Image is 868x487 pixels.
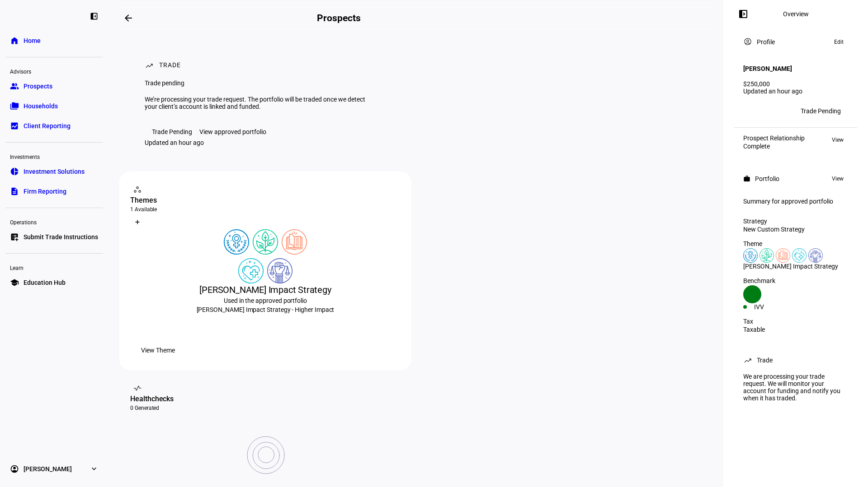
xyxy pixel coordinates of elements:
[253,229,278,255] img: climateChange.colored.svg
[743,143,805,150] div: Complete
[759,248,774,263] img: climateChange.colored.svg
[5,77,103,95] a: groupProspects
[90,464,99,473] eth-mat-symbol: expand_more
[145,96,367,110] div: We’re processing your trade request. The portfolio will be traded once we detect your client’s ac...
[827,135,848,145] button: View
[5,65,103,77] div: Advisors
[133,185,142,194] mat-icon: workspaces
[10,187,19,196] eth-mat-symbol: description
[130,341,186,359] button: View Theme
[24,464,72,473] span: [PERSON_NAME]
[743,198,848,205] div: Summary for approved portfolio
[743,218,848,225] div: Strategy
[757,357,773,364] div: Trade
[743,277,848,284] div: Benchmark
[24,232,98,241] span: Submit Trade Instructions
[24,121,71,130] span: Client Reporting
[224,229,249,255] img: womensRights.colored.svg
[738,9,749,19] mat-icon: left_panel_open
[317,13,360,23] h2: Prospects
[24,102,58,111] span: Households
[743,80,848,88] div: $250,000
[743,248,758,263] img: womensRights.colored.svg
[743,37,848,47] eth-panel-overview-card-header: Profile
[24,167,85,176] span: Investment Solutions
[130,206,401,213] div: 1 Available
[757,38,775,46] div: Profile
[743,263,848,270] div: [PERSON_NAME] Impact Strategy
[141,341,175,359] span: View Theme
[792,248,807,263] img: healthWellness.colored.svg
[159,61,181,70] div: Trade
[827,173,848,184] button: View
[10,121,19,130] eth-mat-symbol: bid_landscape
[743,356,752,365] mat-icon: trending_up
[743,173,848,184] eth-panel-overview-card-header: Portfolio
[152,128,192,135] div: Trade Pending
[743,240,848,247] div: Theme
[754,303,796,311] div: IVV
[743,37,752,46] mat-icon: account_circle
[123,13,134,23] mat-icon: arrow_backwards
[743,88,848,95] div: Updated an hour ago
[10,278,19,287] eth-mat-symbol: school
[197,306,335,313] span: [PERSON_NAME] Impact Strategy - Higher Impact
[24,82,52,91] span: Prospects
[747,108,754,114] span: KB
[10,167,19,176] eth-mat-symbol: pie_chart
[832,173,844,184] span: View
[761,108,767,114] span: +4
[834,37,844,47] span: Edit
[5,97,103,115] a: folder_copyHouseholds
[5,117,103,135] a: bid_landscapeClient Reporting
[743,355,848,366] eth-panel-overview-card-header: Trade
[24,36,41,45] span: Home
[832,135,844,145] span: View
[776,248,790,263] img: education.colored.svg
[830,37,848,47] button: Edit
[24,278,66,287] span: Education Hub
[238,258,264,283] img: healthWellness.colored.svg
[130,283,401,296] div: [PERSON_NAME] Impact Strategy
[10,464,19,473] eth-mat-symbol: account_circle
[801,107,841,115] div: Trade Pending
[282,229,307,255] img: education.colored.svg
[743,135,805,142] div: Prospect Relationship
[24,187,66,196] span: Firm Reporting
[145,139,204,146] div: Updated an hour ago
[755,175,779,182] div: Portfolio
[5,162,103,181] a: pie_chartInvestment Solutions
[199,128,266,135] div: View approved portfolio
[130,195,401,206] div: Themes
[5,32,103,50] a: homeHome
[743,65,792,72] h4: [PERSON_NAME]
[130,296,401,314] div: Used in the approved portfolio
[145,79,367,87] div: Trade pending
[783,10,809,18] div: Overview
[10,36,19,45] eth-mat-symbol: home
[808,248,823,263] img: democracy.colored.svg
[5,150,103,162] div: Investments
[10,232,19,241] eth-mat-symbol: list_alt_add
[5,215,103,228] div: Operations
[5,182,103,200] a: descriptionFirm Reporting
[5,261,103,274] div: Learn
[145,61,154,70] mat-icon: trending_up
[267,258,292,283] img: democracy.colored.svg
[133,384,142,393] mat-icon: vital_signs
[130,404,401,412] div: 0 Generated
[130,394,401,404] div: Healthchecks
[10,82,19,91] eth-mat-symbol: group
[743,318,848,325] div: Tax
[90,12,99,21] eth-mat-symbol: left_panel_close
[743,226,848,233] div: New Custom Strategy
[738,369,854,405] div: We are processing your trade request. We will monitor your account for funding and notify you whe...
[743,326,848,333] div: Taxable
[743,175,750,182] mat-icon: work
[10,102,19,111] eth-mat-symbol: folder_copy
